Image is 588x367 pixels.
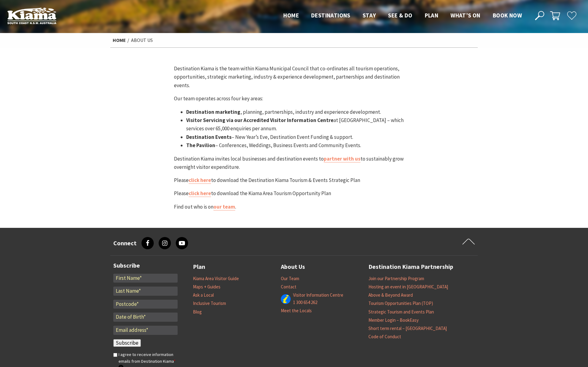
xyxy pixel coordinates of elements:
input: Email address* [113,326,178,335]
a: Strategic Tourism and Events Plan [368,309,434,315]
strong: Destination Events [186,134,232,140]
p: Find out who is on . [174,203,414,211]
h3: Connect [113,239,137,247]
a: Tourism Opportunities Plan (TOP) [368,300,433,306]
li: at [GEOGRAPHIC_DATA] – which services over 65,000 enquiries per annum. [186,116,414,133]
a: Our Team [281,276,299,282]
a: our team [213,203,235,210]
a: click here [189,190,211,197]
a: Meet the Locals [281,308,312,314]
p: Please to download the Kiama Area Tourism Opportunity Plan [174,189,414,198]
li: , planning, partnerships, industry and experience development. [186,108,414,116]
input: Postcode* [113,300,178,309]
nav: Main Menu [277,11,528,21]
span: Home [283,12,299,19]
li: – New Year’s Eve, Destination Event Funding & support. [186,133,414,141]
a: Plan [193,262,205,272]
a: Hosting an event in [GEOGRAPHIC_DATA] [368,284,448,290]
a: Kiama Area Visitor Guide [193,276,239,282]
span: Stay [363,12,376,19]
a: Visitor Information Centre [293,292,343,298]
a: Home [113,37,126,43]
span: Book now [493,12,522,19]
li: About Us [131,36,153,44]
input: Last Name* [113,287,178,296]
a: Destination Kiama Partnership [368,262,453,272]
span: Destinations [311,12,350,19]
p: Destination Kiama is the team within Kiama Municipal Council that co-ordinates all tourism oper­a... [174,65,414,90]
p: Please to download the Destination Kiama Tourism & Events Strategic Plan [174,176,414,184]
h3: Subscribe [113,262,178,269]
a: click here [189,177,211,184]
a: Inclusive Tourism [193,300,226,306]
a: Join our Partnership Program [368,276,424,282]
a: partner with us [324,155,360,162]
a: About Us [281,262,305,272]
p: Our team operates across four key areas: [174,95,414,103]
a: Ask a Local [193,292,214,298]
strong: Destination marketing [186,109,240,115]
p: Destination Kiama invites local businesses and destination events to to sustainably grow overnigh... [174,155,414,171]
a: Blog [193,309,202,315]
span: What’s On [450,12,481,19]
input: Date of Birth* [113,313,178,322]
a: Short term rental – [GEOGRAPHIC_DATA] Code of Conduct [368,325,447,340]
strong: The Pavilion [186,142,215,149]
input: Subscribe [113,339,141,347]
a: 1 300 654 262 [293,299,317,306]
a: Member Login – BookEasy [368,317,419,323]
span: Plan [425,12,439,19]
img: Kiama Logo [7,7,56,24]
a: Contact [281,284,296,290]
a: Maps + Guides [193,284,221,290]
a: Above & Beyond Award [368,292,413,298]
strong: Visitor Servicing via our Accredited Visitor Information Centre [186,117,334,124]
span: See & Do [388,12,412,19]
li: – Conferences, Weddings, Business Events and Community Events. [186,141,414,150]
input: First Name* [113,274,178,283]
